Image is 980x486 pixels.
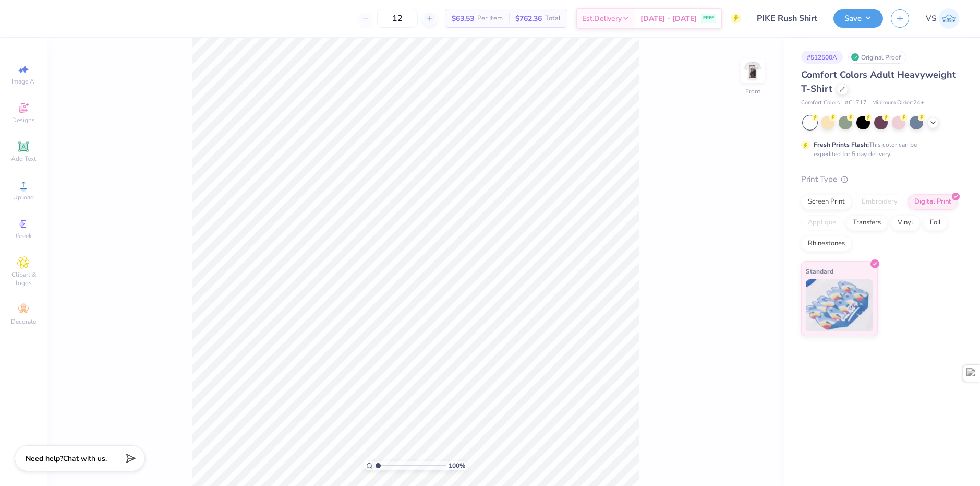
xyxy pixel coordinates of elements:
[872,99,924,108] span: Minimum Order: 24 +
[749,8,826,29] input: Untitled Design
[11,155,36,163] span: Add Text
[801,68,956,95] span: Comfort Colors Adult Heavyweight T-Shirt
[703,15,714,22] span: FREE
[806,279,873,331] img: Standard
[923,215,948,231] div: Foil
[926,13,936,25] span: VS
[515,13,542,24] span: $762.36
[891,215,920,231] div: Vinyl
[801,236,852,252] div: Rhinestones
[11,77,36,86] span: Image AI
[801,99,840,108] span: Comfort Colors
[26,454,63,464] strong: Need help?
[801,215,843,231] div: Applique
[814,140,942,159] div: This color can be expedited for 5 day delivery.
[855,194,904,210] div: Embroidery
[801,173,959,185] div: Print Type
[801,194,852,210] div: Screen Print
[845,99,867,108] span: # C1717
[11,317,36,326] span: Decorate
[452,13,474,24] span: $63.53
[545,13,561,24] span: Total
[582,13,622,24] span: Est. Delivery
[801,51,843,64] div: # 512500A
[833,9,883,28] button: Save
[640,13,697,24] span: [DATE] - [DATE]
[848,51,906,64] div: Original Proof
[742,61,763,81] img: Front
[5,270,42,287] span: Clipart & logos
[13,193,34,201] span: Upload
[377,9,418,28] input: – –
[814,140,869,149] strong: Fresh Prints Flash:
[477,13,503,24] span: Per Item
[806,266,833,277] span: Standard
[745,87,760,96] div: Front
[926,8,959,29] a: VS
[12,116,35,124] span: Designs
[908,194,958,210] div: Digital Print
[449,461,465,470] span: 100 %
[939,8,959,29] img: Volodymyr Sobko
[16,232,32,240] span: Greek
[846,215,888,231] div: Transfers
[63,454,107,464] span: Chat with us.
